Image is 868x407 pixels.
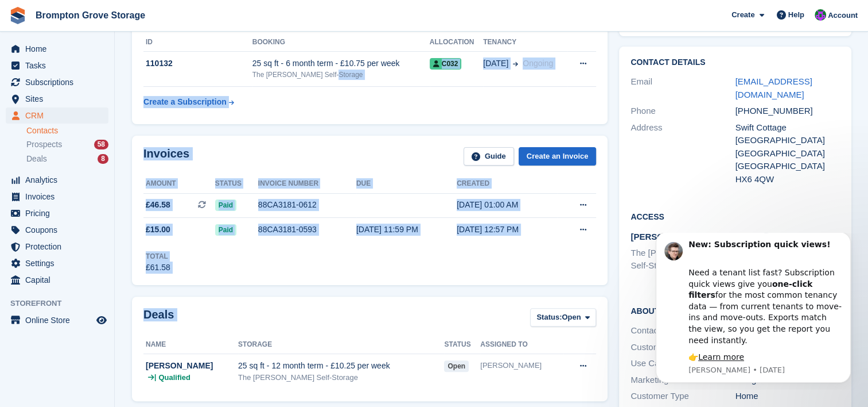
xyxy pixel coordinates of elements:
[735,76,812,99] a: [EMAIL_ADDRESS][DOMAIN_NAME]
[735,160,839,173] div: [GEOGRAPHIC_DATA]
[6,272,108,288] a: menu
[238,360,444,372] div: 25 sq ft - 12 month term - £10.25 per week
[60,120,106,129] a: Learn more
[215,175,258,193] th: Status
[6,107,108,124] a: menu
[788,9,804,21] span: Help
[9,7,26,24] img: stora-icon-8386f47178a22dfd0bd8f6a31ec36ba5ce8667c1dd55bd0f319d3a0aa187defe.svg
[10,298,114,309] span: Storefront
[143,147,189,166] h2: Invoices
[258,224,356,236] div: 88CA3181-0593
[562,312,581,323] span: Open
[26,153,47,164] span: Deals
[50,23,204,113] div: Need a tenant list fast? Subscription quick views give you for the most common tenancy data — fro...
[6,222,108,238] a: menu
[815,9,826,21] img: Jo Brock
[94,140,108,149] div: 58
[158,372,190,383] span: Qualified
[630,341,735,354] div: Customer Source
[735,232,756,241] span: •••••••
[735,147,839,160] div: [GEOGRAPHIC_DATA]
[143,91,234,113] a: Create a Subscription
[31,6,150,25] a: Brompton Grove Storage
[258,175,356,193] th: Invoice number
[258,199,356,211] div: 88CA3181-0612
[630,232,730,241] span: [PERSON_NAME] (Net2)
[6,189,108,205] a: menu
[154,372,156,383] span: |
[252,33,430,52] th: Booking
[6,255,108,271] a: menu
[630,75,735,101] div: Email
[143,175,215,193] th: Amount
[639,233,868,390] iframe: Intercom notifications message
[25,189,94,205] span: Invoices
[828,10,858,21] span: Account
[143,336,238,354] th: Name
[143,33,252,52] th: ID
[457,199,557,211] div: [DATE] 01:00 AM
[778,232,808,241] a: Change
[25,41,94,57] span: Home
[6,239,108,255] a: menu
[464,147,514,166] a: Guide
[26,153,108,165] a: Deals 8
[356,224,457,236] div: [DATE] 11:59 PM
[457,175,557,193] th: Created
[25,205,94,221] span: Pricing
[26,139,108,151] a: Prospects 58
[430,58,462,70] span: C032
[146,262,170,274] div: £61.58
[530,308,596,327] button: Status: Open
[143,308,174,329] h2: Deals
[26,9,44,28] img: Profile image for Steven
[26,139,62,150] span: Prospects
[735,390,839,403] div: Home
[630,247,735,272] li: The [PERSON_NAME] Self-Storage
[480,360,563,371] div: [PERSON_NAME]
[6,172,108,188] a: menu
[630,305,839,316] h2: About
[146,251,170,262] div: Total
[95,313,108,327] a: Preview store
[457,224,557,236] div: [DATE] 12:57 PM
[6,57,108,74] a: menu
[430,33,484,52] th: Allocation
[356,175,457,193] th: Due
[735,105,839,118] div: [PHONE_NUMBER]
[25,222,94,238] span: Coupons
[483,57,508,70] span: [DATE]
[523,59,553,68] span: Ongoing
[143,57,252,70] div: 110132
[238,372,444,383] div: The [PERSON_NAME] Self-Storage
[25,172,94,188] span: Analytics
[735,121,839,135] div: Swift Cottage
[215,224,236,236] span: Paid
[25,57,94,74] span: Tasks
[536,312,562,323] span: Status:
[630,121,735,186] div: Address
[25,272,94,288] span: Capital
[483,33,567,52] th: Tenancy
[630,390,735,403] div: Customer Type
[630,324,735,337] div: Contact Type
[444,360,469,372] span: open
[50,119,204,130] div: 👉
[630,58,839,67] h2: Contact Details
[98,154,108,164] div: 8
[735,134,839,147] div: [GEOGRAPHIC_DATA]
[519,147,597,166] a: Create an Invoice
[25,91,94,107] span: Sites
[731,9,754,21] span: Create
[25,239,94,255] span: Protection
[444,336,480,354] th: Status
[6,41,108,57] a: menu
[6,74,108,90] a: menu
[252,70,430,80] div: The [PERSON_NAME] Self-Storage
[480,336,563,354] th: Assigned to
[6,91,108,107] a: menu
[146,360,238,372] div: [PERSON_NAME]
[25,107,94,124] span: CRM
[215,199,236,211] span: Paid
[630,357,735,370] div: Use Case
